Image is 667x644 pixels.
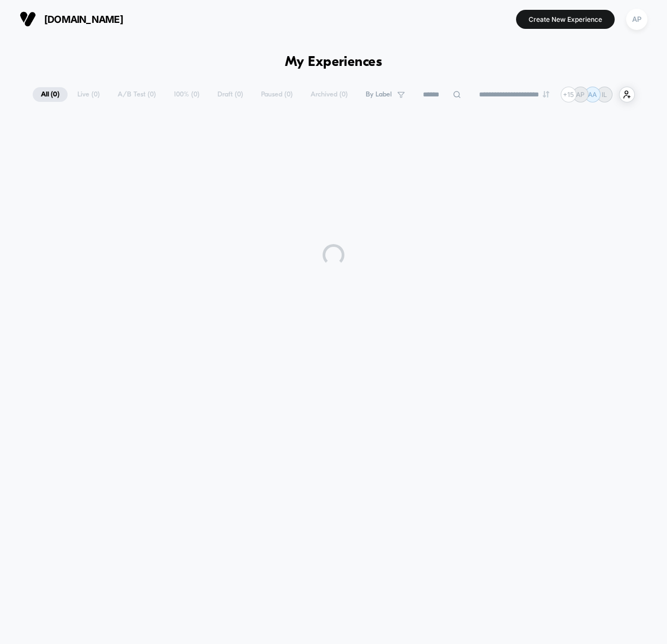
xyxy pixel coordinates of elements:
img: Visually logo [20,11,36,27]
div: + 15 [561,87,577,102]
p: AA [588,90,597,99]
img: end [543,91,549,98]
button: AP [623,8,651,31]
button: Create New Experience [516,10,615,29]
div: AP [626,9,647,30]
p: AP [576,90,585,99]
span: [DOMAIN_NAME] [44,14,123,25]
span: By Label [366,90,392,99]
p: IL [602,90,607,99]
h1: My Experiences [285,54,383,70]
span: All ( 0 ) [33,87,68,102]
button: [DOMAIN_NAME] [16,10,126,28]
